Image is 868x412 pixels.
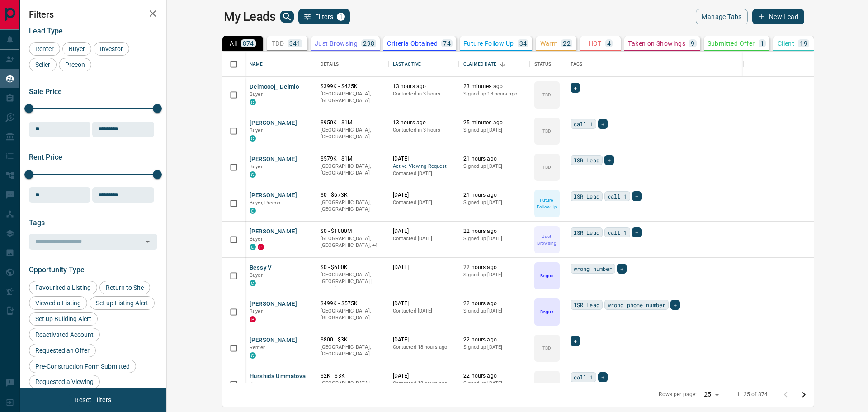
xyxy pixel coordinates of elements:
button: [PERSON_NAME] [250,191,297,200]
p: 341 [289,40,301,47]
div: Requested an Offer [29,344,96,357]
p: [DATE] [393,264,455,271]
span: ISR Lead [574,228,599,237]
p: Contacted [DATE] [393,199,455,206]
div: Tags [571,52,583,77]
span: Active Viewing Request [393,163,455,170]
div: Details [321,52,339,77]
div: Viewed a Listing [29,296,87,310]
p: All [230,40,237,47]
span: wrong number [574,264,613,273]
div: + [670,300,680,310]
div: Buyer [62,42,91,56]
span: Favourited a Listing [32,284,94,291]
div: Renter [29,42,60,56]
span: Return to Site [103,284,147,291]
div: + [604,155,614,165]
div: + [571,83,580,93]
span: 1 [338,14,344,20]
p: Just Browsing [315,40,358,47]
button: search button [280,11,294,23]
button: Bessy V [250,264,272,272]
span: + [674,300,677,309]
p: Signed up [DATE] [463,127,525,134]
p: TBD [542,345,551,351]
p: Etobicoke, West End, York Crosstown, Toronto [321,235,384,249]
p: 13 hours ago [393,83,455,90]
div: Last Active [388,52,459,77]
p: [GEOGRAPHIC_DATA], [GEOGRAPHIC_DATA] [321,344,384,358]
div: property.ca [250,316,256,322]
p: 19 [800,40,807,47]
div: Reactivated Account [29,328,100,341]
p: TBD [272,40,284,47]
p: [DATE] [393,155,455,163]
p: 21 hours ago [463,191,525,199]
p: [DATE] [393,227,455,235]
div: Claimed Date [463,52,496,77]
span: Renter [250,345,265,350]
p: 22 hours ago [463,264,525,271]
span: Viewed a Listing [32,299,84,307]
p: [GEOGRAPHIC_DATA], [GEOGRAPHIC_DATA] [321,163,384,177]
span: Buyer [250,236,263,242]
p: $800 - $3K [321,336,384,344]
span: Set up Building Alert [32,315,94,322]
span: Buyer [250,308,263,314]
p: 9 [691,40,694,47]
div: + [598,119,608,129]
div: condos.ca [250,171,256,178]
span: Buyer, Precon [250,200,281,206]
span: Buyer [250,272,263,278]
div: Pre-Construction Form Submitted [29,360,136,373]
p: 4 [607,40,611,47]
button: [PERSON_NAME] [250,300,297,308]
button: Filters1 [298,9,350,24]
span: Buyer [250,91,263,97]
p: Contacted [DATE] [393,235,455,242]
h1: My Leads [224,9,276,24]
div: Set up Listing Alert [90,296,155,310]
button: Sort [496,58,509,71]
div: condos.ca [250,208,256,214]
div: + [571,336,580,346]
p: 23 minutes ago [463,83,525,90]
button: Hurshida Ummatova [250,372,306,381]
p: [DATE] [393,191,455,199]
p: [GEOGRAPHIC_DATA], [GEOGRAPHIC_DATA] [321,127,384,141]
div: + [617,264,627,274]
span: + [574,336,577,346]
span: + [608,156,611,165]
button: Open [142,235,154,248]
div: Investor [94,42,129,56]
p: 25 minutes ago [463,119,525,127]
p: Contacted 18 hours ago [393,380,455,387]
div: + [598,372,608,382]
span: Buyer [66,45,88,52]
p: Signed up [DATE] [463,308,525,315]
p: $399K - $425K [321,83,384,90]
span: Requested a Viewing [32,378,97,385]
span: Lead Type [29,27,63,35]
span: Seller [32,61,53,68]
p: 22 hours ago [463,300,525,308]
p: Signed up [DATE] [463,380,525,387]
button: [PERSON_NAME] [250,155,297,164]
div: + [632,191,642,201]
p: Just Browsing [535,233,559,246]
p: $0 - $673K [321,191,384,199]
div: Seller [29,58,57,71]
span: Precon [62,61,88,68]
p: TBD [542,381,551,388]
span: + [601,373,604,382]
p: Signed up [DATE] [463,235,525,242]
p: Signed up 13 hours ago [463,90,525,98]
div: Details [316,52,388,77]
span: Set up Listing Alert [93,299,151,307]
p: $950K - $1M [321,119,384,127]
div: 25 [700,388,722,401]
p: [GEOGRAPHIC_DATA], [GEOGRAPHIC_DATA] [321,308,384,322]
span: wrong phone number [608,300,665,309]
span: ISR Lead [574,156,599,165]
p: $2K - $3K [321,372,384,380]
